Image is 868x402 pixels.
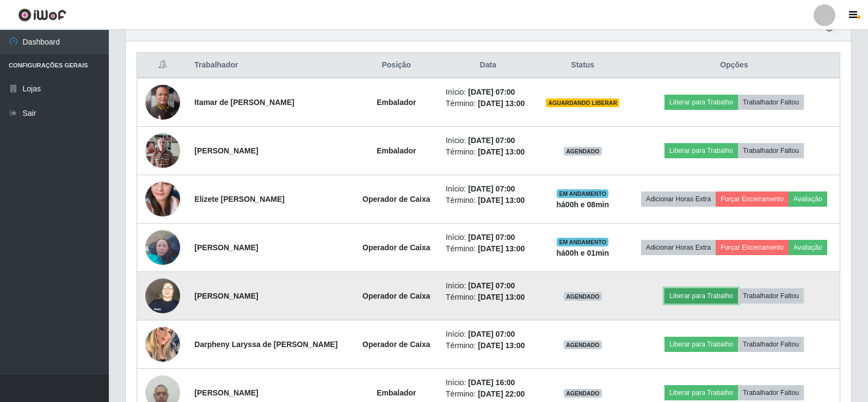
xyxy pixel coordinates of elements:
[468,233,515,242] time: [DATE] 07:00
[446,243,530,255] li: Término:
[478,99,525,108] time: [DATE] 13:00
[362,195,430,203] strong: Operador de Caixa
[145,273,180,319] img: 1723623614898.jpeg
[478,341,525,350] time: [DATE] 13:00
[468,136,515,145] time: [DATE] 07:00
[194,388,258,397] strong: [PERSON_NAME]
[145,313,180,375] img: 1738890227039.jpeg
[446,292,530,303] li: Término:
[446,146,530,158] li: Término:
[362,340,430,349] strong: Operador de Caixa
[446,377,530,388] li: Início:
[468,330,515,338] time: [DATE] 07:00
[377,146,416,155] strong: Embalador
[738,95,804,110] button: Trabalhador Faltou
[738,143,804,158] button: Trabalhador Faltou
[557,238,608,246] span: EM ANDAMENTO
[738,385,804,400] button: Trabalhador Faltou
[468,378,515,387] time: [DATE] 16:00
[446,340,530,351] li: Término:
[145,127,180,174] img: 1753363159449.jpeg
[377,388,416,397] strong: Embalador
[145,224,180,270] img: 1737388336491.jpeg
[446,388,530,400] li: Término:
[564,389,602,398] span: AGENDADO
[145,162,180,236] img: 1703538078729.jpeg
[557,189,608,198] span: EM ANDAMENTO
[664,337,738,352] button: Liberar para Trabalho
[564,292,602,301] span: AGENDADO
[629,53,840,78] th: Opções
[468,88,515,96] time: [DATE] 07:00
[194,340,337,349] strong: Darpheny Laryssa de [PERSON_NAME]
[564,341,602,349] span: AGENDADO
[446,232,530,243] li: Início:
[354,53,439,78] th: Posição
[478,389,525,398] time: [DATE] 22:00
[664,95,738,110] button: Liberar para Trabalho
[145,85,180,120] img: 1745442730986.jpeg
[478,196,525,205] time: [DATE] 13:00
[446,98,530,109] li: Término:
[478,244,525,253] time: [DATE] 13:00
[377,98,416,107] strong: Embalador
[362,292,430,300] strong: Operador de Caixa
[439,53,537,78] th: Data
[789,191,827,207] button: Avaliação
[664,385,738,400] button: Liberar para Trabalho
[446,135,530,146] li: Início:
[194,292,258,300] strong: [PERSON_NAME]
[716,191,789,207] button: Forçar Encerramento
[478,293,525,301] time: [DATE] 13:00
[446,86,530,98] li: Início:
[446,195,530,206] li: Término:
[789,240,827,255] button: Avaliação
[446,280,530,292] li: Início:
[194,146,258,155] strong: [PERSON_NAME]
[18,8,66,22] img: CoreUI Logo
[478,147,525,156] time: [DATE] 13:00
[194,98,294,107] strong: Itamar de [PERSON_NAME]
[738,337,804,352] button: Trabalhador Faltou
[738,288,804,304] button: Trabalhador Faltou
[362,243,430,252] strong: Operador de Caixa
[188,53,353,78] th: Trabalhador
[537,53,629,78] th: Status
[194,195,285,203] strong: Elizete [PERSON_NAME]
[641,240,716,255] button: Adicionar Horas Extra
[446,329,530,340] li: Início:
[468,184,515,193] time: [DATE] 07:00
[557,200,610,209] strong: há 00 h e 08 min
[716,240,789,255] button: Forçar Encerramento
[664,143,738,158] button: Liberar para Trabalho
[546,98,619,107] span: AGUARDANDO LIBERAR
[664,288,738,304] button: Liberar para Trabalho
[564,147,602,156] span: AGENDADO
[446,183,530,195] li: Início:
[557,249,610,257] strong: há 00 h e 01 min
[468,281,515,290] time: [DATE] 07:00
[641,191,716,207] button: Adicionar Horas Extra
[194,243,258,252] strong: [PERSON_NAME]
